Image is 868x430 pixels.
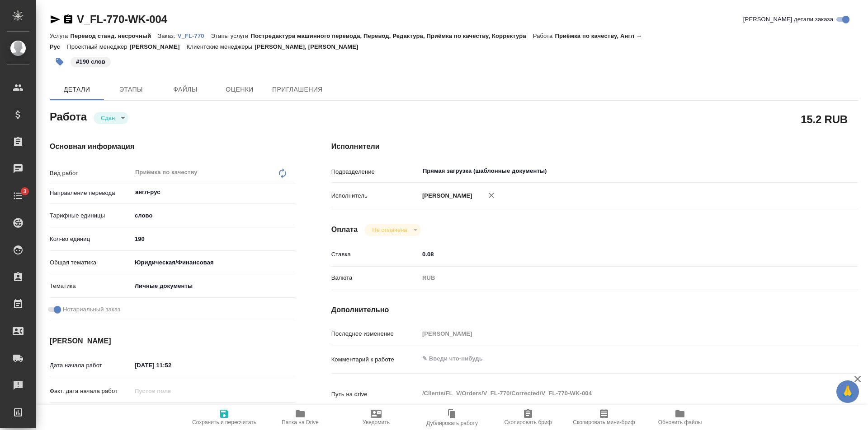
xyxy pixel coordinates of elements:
p: [PERSON_NAME] [130,43,187,50]
p: Работа [533,32,555,39]
span: Обновить файлы [658,419,702,425]
h4: Основная информация [50,141,295,152]
span: Детали [55,84,99,95]
button: Дублировать работу [414,405,490,430]
div: Юридическая/Финансовая [132,255,295,270]
div: RUB [419,270,814,286]
button: Сохранить и пересчитать [186,405,262,430]
a: V_FL-770 [178,32,211,39]
span: [PERSON_NAME] детали заказа [743,15,833,24]
p: Тарифные единицы [50,211,132,220]
p: #190 слов [76,57,105,66]
span: Папка на Drive [282,419,319,425]
p: Перевод станд. несрочный [70,32,158,39]
input: ✎ Введи что-нибудь [132,359,211,372]
textarea: /Clients/FL_V/Orders/V_FL-770/Corrected/V_FL-770-WK-004 [419,386,814,401]
p: Общая тематика [50,258,132,267]
button: Не оплачена [369,226,410,234]
h4: Дополнительно [331,305,858,315]
p: Подразделение [331,167,419,176]
h4: Исполнители [331,141,858,152]
p: Исполнитель [331,191,419,200]
button: 🙏 [836,380,859,403]
p: Ставка [331,250,419,259]
p: Факт. дата начала работ [50,387,132,396]
span: Этапы [109,84,153,95]
p: Постредактура машинного перевода, Перевод, Редактура, Приёмка по качеству, Корректура [250,32,533,39]
p: Направление перевода [50,189,132,198]
p: Проектный менеджер [67,43,129,50]
input: Пустое поле [132,384,211,398]
button: Open [809,170,811,172]
p: [PERSON_NAME], [PERSON_NAME] [255,43,365,50]
span: Файлы [164,84,207,95]
p: V_FL-770 [178,32,211,39]
button: Удалить исполнителя [481,185,501,205]
p: Этапы услуги [211,32,251,39]
p: Тематика [50,282,132,291]
span: Сохранить и пересчитать [192,419,256,425]
a: V_FL-770-WK-004 [77,13,167,25]
button: Скопировать мини-бриф [566,405,642,430]
button: Open [290,191,292,193]
h2: Работа [50,108,87,124]
button: Скопировать ссылку для ЯМессенджера [50,14,61,25]
span: Уведомить [363,419,390,425]
button: Папка на Drive [262,405,338,430]
p: Кол-во единиц [50,235,132,244]
div: слово [132,208,295,223]
button: Обновить файлы [642,405,718,430]
p: Заказ: [158,32,177,39]
h2: 15.2 RUB [801,111,848,127]
span: Скопировать мини-бриф [573,419,635,425]
div: Личные документы [132,278,295,294]
div: Сдан [365,224,420,236]
span: Нотариальный заказ [63,305,120,314]
span: 190 слов [70,57,112,65]
span: Скопировать бриф [504,419,552,425]
div: Сдан [94,112,128,124]
span: Оценки [218,84,261,95]
h4: [PERSON_NAME] [50,336,295,347]
p: Последнее изменение [331,329,419,338]
input: Пустое поле [419,327,814,340]
p: Дата начала работ [50,361,132,370]
span: 3 [18,187,32,196]
p: Услуга [50,32,70,39]
input: ✎ Введи что-нибудь [132,232,295,245]
button: Уведомить [338,405,414,430]
button: Добавить тэг [50,52,70,72]
p: Валюта [331,273,419,282]
p: [PERSON_NAME] [419,191,472,200]
input: ✎ Введи что-нибудь [419,248,814,261]
p: Клиентские менеджеры [187,43,255,50]
span: Дублировать работу [426,420,478,426]
button: Сдан [98,114,118,122]
a: 3 [2,185,34,207]
span: Приглашения [272,84,323,95]
h4: Оплата [331,224,358,235]
button: Скопировать бриф [490,405,566,430]
p: Путь на drive [331,390,419,399]
p: Комментарий к работе [331,355,419,364]
span: 🙏 [840,382,855,401]
p: Вид работ [50,169,132,178]
button: Скопировать ссылку [63,14,74,25]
